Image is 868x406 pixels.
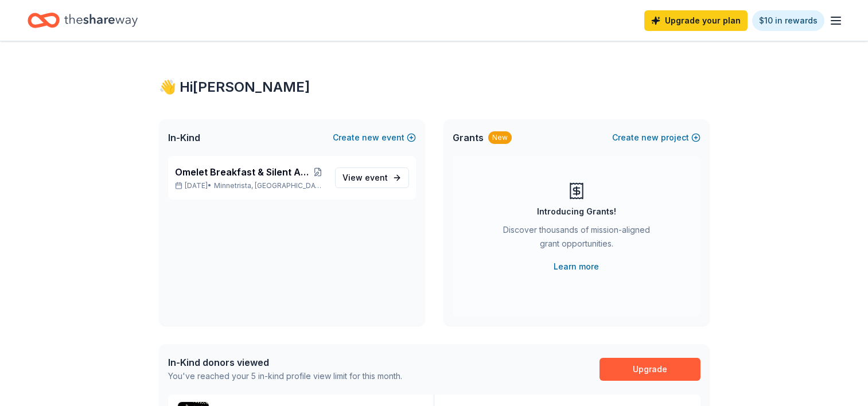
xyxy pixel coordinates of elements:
[214,181,325,190] span: Minnetrista, [GEOGRAPHIC_DATA]
[752,10,824,31] a: $10 in rewards
[612,131,700,145] button: Createnewproject
[159,78,710,96] div: 👋 Hi [PERSON_NAME]
[168,356,402,369] div: In-Kind donors viewed
[335,167,409,188] a: View event
[168,131,200,145] span: In-Kind
[644,10,748,31] a: Upgrade your plan
[168,369,402,383] div: You've reached your 5 in-kind profile view limit for this month.
[600,358,700,381] a: Upgrade
[537,205,616,218] div: Introducing Grants!
[362,131,379,145] span: new
[175,165,311,179] span: Omelet Breakfast & Silent Auction Fundraiser
[488,131,512,144] div: New
[554,260,599,274] a: Learn more
[453,131,484,145] span: Grants
[365,173,388,182] span: event
[342,171,388,185] span: View
[499,223,655,255] div: Discover thousands of mission-aligned grant opportunities.
[175,181,326,190] p: [DATE] •
[641,131,659,145] span: new
[333,131,416,145] button: Createnewevent
[28,7,138,34] a: Home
